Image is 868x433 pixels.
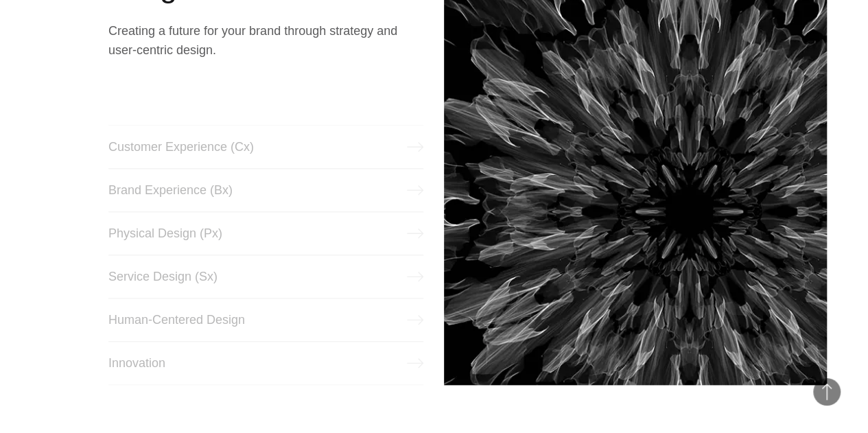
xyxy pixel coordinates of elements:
button: Back to Top [813,378,841,406]
p: Creating a future for your brand through strategy and user-centric design. [108,21,424,60]
a: Physical Design (Px) [108,211,424,255]
a: Innovation [108,341,424,385]
a: Human-Centered Design [108,298,424,342]
a: Customer Experience (Cx) [108,125,424,169]
a: Brand Experience (Bx) [108,168,424,212]
a: Service Design (Sx) [108,255,424,299]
